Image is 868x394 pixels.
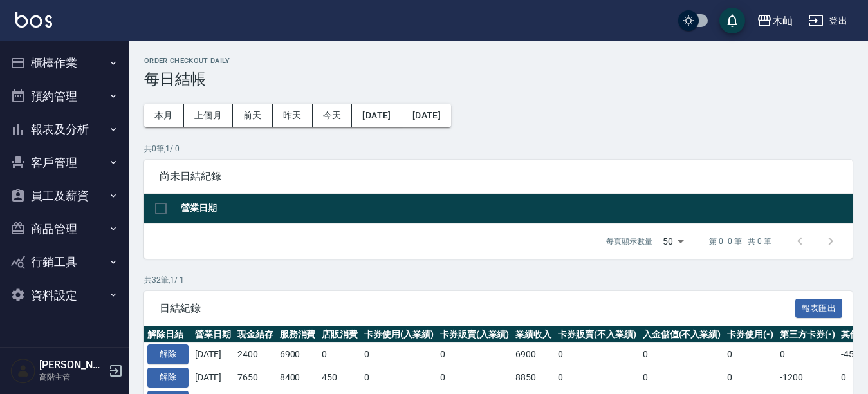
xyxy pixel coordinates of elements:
td: 0 [640,343,725,366]
p: 共 0 筆, 1 / 0 [144,143,853,155]
th: 卡券販賣(入業績) [437,326,513,343]
button: 解除 [147,368,189,388]
td: 7650 [234,366,277,389]
td: 0 [777,343,838,366]
span: 日結紀錄 [160,302,795,315]
td: 8400 [277,366,319,389]
span: 尚未日結紀錄 [160,170,837,183]
button: 上個月 [184,104,233,127]
th: 卡券販賣(不入業績) [555,326,640,343]
td: -1200 [777,366,838,389]
p: 共 32 筆, 1 / 1 [144,274,853,286]
td: 0 [555,343,640,366]
button: 報表及分析 [5,113,124,146]
td: 0 [437,366,513,389]
p: 高階主管 [39,371,105,383]
td: 6900 [277,343,319,366]
button: 預約管理 [5,80,124,113]
p: 第 0–0 筆 共 0 筆 [709,236,771,247]
td: 0 [437,343,513,366]
button: 今天 [313,104,353,127]
td: 450 [319,366,361,389]
td: 2400 [234,343,277,366]
button: [DATE] [402,104,451,127]
button: 前天 [233,104,273,127]
a: 報表匯出 [795,301,843,314]
th: 卡券使用(-) [724,326,777,343]
button: 行銷工具 [5,245,124,279]
button: 昨天 [273,104,313,127]
button: 木屾 [752,8,798,34]
button: 資料設定 [5,279,124,312]
th: 營業日期 [192,326,234,343]
th: 業績收入 [512,326,555,343]
td: 0 [555,366,640,389]
button: 解除 [147,344,189,364]
th: 解除日結 [144,326,192,343]
p: 每頁顯示數量 [606,236,652,247]
img: Person [10,358,36,384]
h3: 每日結帳 [144,70,853,88]
h5: [PERSON_NAME] [39,359,105,371]
div: 50 [658,224,688,259]
td: [DATE] [192,366,234,389]
button: 員工及薪資 [5,179,124,212]
td: 0 [724,366,777,389]
button: 櫃檯作業 [5,46,124,80]
h2: Order checkout daily [144,57,853,65]
th: 營業日期 [178,194,853,224]
button: 報表匯出 [795,299,843,319]
td: [DATE] [192,343,234,366]
div: 木屾 [772,13,793,29]
th: 卡券使用(入業績) [361,326,437,343]
td: 0 [361,343,437,366]
th: 第三方卡券(-) [777,326,838,343]
button: [DATE] [352,104,402,127]
img: Logo [15,12,52,28]
button: 客戶管理 [5,146,124,180]
th: 現金結存 [234,326,277,343]
button: 本月 [144,104,184,127]
td: 0 [640,366,725,389]
td: 0 [319,343,361,366]
th: 店販消費 [319,326,361,343]
button: 登出 [803,9,853,33]
td: 0 [361,366,437,389]
button: save [719,8,745,33]
button: 商品管理 [5,212,124,246]
td: 6900 [512,343,555,366]
td: 0 [724,343,777,366]
td: 8850 [512,366,555,389]
th: 服務消費 [277,326,319,343]
th: 入金儲值(不入業績) [640,326,725,343]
